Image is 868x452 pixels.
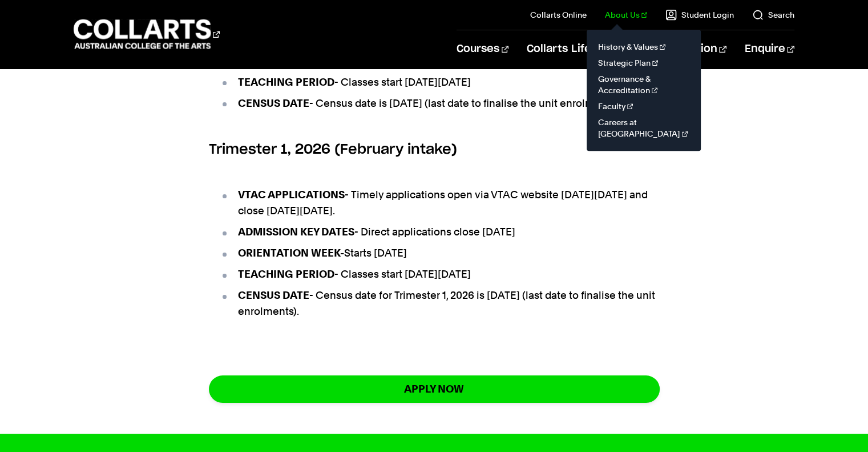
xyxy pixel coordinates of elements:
[220,95,660,111] li: - Census date is [DATE] (last date to finalise the unit enrolments).
[238,76,334,88] strong: TEACHING PERIOD
[238,247,344,259] strong: ORIENTATION WEEK-
[596,114,692,142] a: Careers at [GEOGRAPHIC_DATA]
[220,266,660,282] li: - Classes start [DATE][DATE]
[220,74,660,90] li: - Classes start [DATE][DATE]
[596,98,692,114] a: Faculty
[457,30,508,68] a: Courses
[220,245,660,261] li: Starts [DATE]
[752,9,794,21] a: Search
[209,375,660,402] a: apply now
[209,139,660,160] h6: Trimester 1, 2026 (February intake)
[238,268,334,280] strong: TEACHING PERIOD
[665,9,734,21] a: Student Login
[238,97,309,109] strong: CENSUS DATE
[220,187,660,219] li: - Timely applications open via VTAC website [DATE][DATE] and close [DATE][DATE].
[596,71,692,98] a: Governance & Accreditation
[74,18,220,50] div: Go to homepage
[238,226,354,238] strong: ADMISSION KEY DATES
[605,9,647,21] a: About Us
[745,30,794,68] a: Enquire
[596,55,692,71] a: Strategic Plan
[220,287,660,319] li: - Census date for Trimester 1, 2026 is [DATE] (last date to finalise the unit enrolments).
[530,9,587,21] a: Collarts Online
[527,30,600,68] a: Collarts Life
[596,39,692,55] a: History & Values
[220,224,660,240] li: - Direct applications close [DATE]
[238,189,345,201] strong: VTAC APPLICATIONS
[238,289,309,301] strong: CENSUS DATE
